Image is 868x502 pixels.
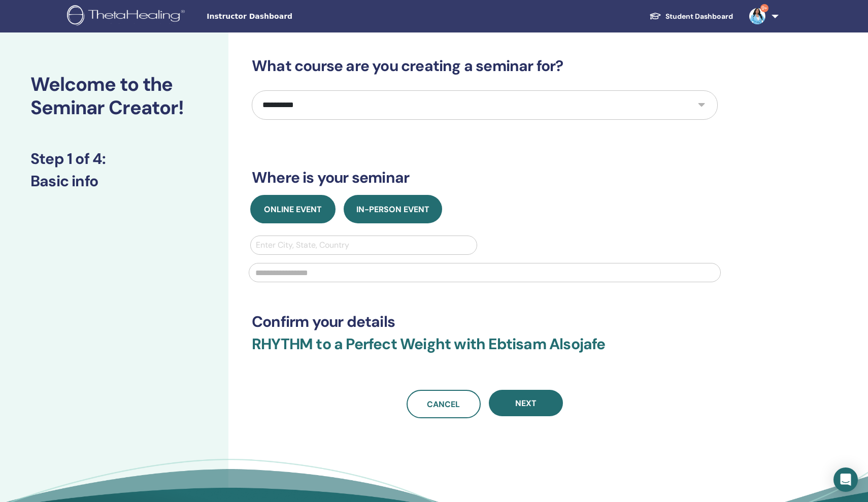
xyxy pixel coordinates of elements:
[252,335,718,365] h3: RHYTHM to a Perfect Weight with Ebtisam Alsojafe
[252,169,718,187] h3: Where is your seminar
[427,399,460,410] span: Cancel
[264,204,322,215] span: Online Event
[344,195,442,223] button: In-Person Event
[407,390,481,418] a: Cancel
[833,467,858,492] div: Open Intercom Messenger
[30,73,198,119] h2: Welcome to the Seminar Creator!
[67,5,188,28] img: logo.png
[250,195,336,223] button: Online Event
[515,398,537,409] span: Next
[252,57,718,75] h3: What course are you creating a seminar for?
[356,204,429,215] span: In-Person Event
[30,172,198,190] h3: Basic info
[749,8,765,24] img: default.jpg
[489,390,563,416] button: Next
[649,12,661,20] img: graduation-cap-white.svg
[30,150,198,168] h3: Step 1 of 4 :
[760,4,769,12] span: 9+
[207,11,359,22] span: Instructor Dashboard
[252,313,718,331] h3: Confirm your details
[641,7,741,26] a: Student Dashboard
